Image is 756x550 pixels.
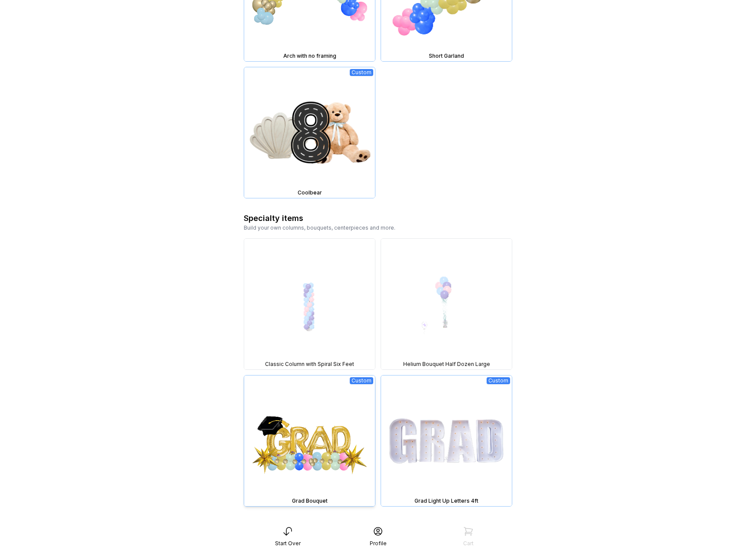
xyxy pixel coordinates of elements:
img: Add-ons, 3 Colors, Helium Bouquet Half Dozen Large [381,239,512,369]
div: Cart [463,540,474,547]
div: Custom [350,69,373,76]
div: Short Garland [383,53,510,59]
span: Helium Bouquet Half Dozen Large [403,361,490,368]
img: Grad Bouquet [244,375,375,506]
div: Grad Bouquet [246,497,373,504]
img: Coolbear [244,67,375,198]
img: Grad Light Up Letters 4ft [381,375,512,506]
div: Custom [487,377,510,384]
div: Build your own columns, bouquets, centerpieces and more. [244,224,512,231]
div: Profile [370,540,387,547]
div: Specialty items [244,212,303,224]
img: Add-ons, 3 Colors, Classic Column with Spiral Six Feet [244,239,375,369]
span: Classic Column with Spiral Six Feet [265,361,354,368]
div: Custom [350,377,373,384]
div: Start Over [275,540,301,547]
div: Coolbear [246,189,373,196]
div: Grad Light Up Letters 4ft [383,497,510,504]
div: Arch with no framing [246,53,373,59]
